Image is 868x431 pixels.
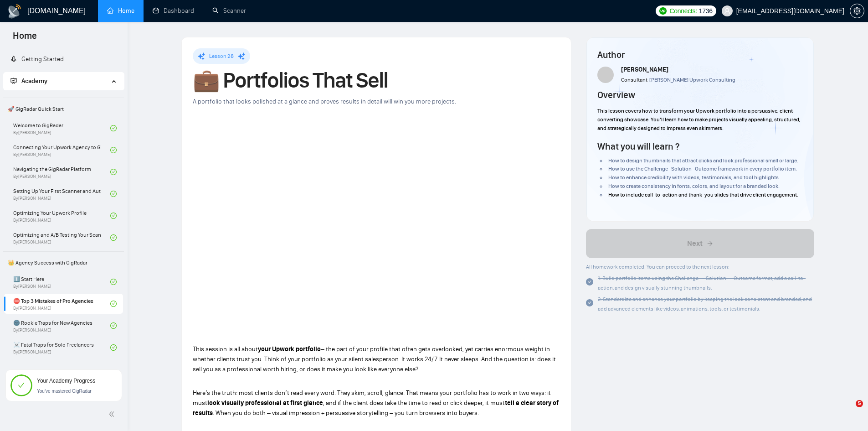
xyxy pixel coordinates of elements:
h4: Overview [597,88,635,101]
span: Academy [21,77,47,85]
span: 👑 Agency Success with GigRadar [4,254,123,272]
span: check-circle [586,278,593,286]
a: Welcome to GigRadarBy[PERSON_NAME] [13,118,110,138]
span: check-circle [110,213,117,219]
span: How to create consistency in fonts, colors, and layout for a branded look. [608,183,780,189]
span: All homework completed! You can proceed to the next lesson: [586,264,729,270]
span: check-circle [110,125,117,131]
span: Lesson 28 [209,53,234,59]
a: Setting Up Your First Scanner and Auto-BidderBy[PERSON_NAME] [13,184,110,204]
span: check-circle [110,279,117,285]
span: [PERSON_NAME] Upwork Consulting [649,77,735,83]
span: Your Academy Progress [37,378,95,384]
strong: look visually professional at first glance [207,399,323,407]
span: check-circle [110,322,117,329]
a: 🌚 Rookie Traps for New AgenciesBy[PERSON_NAME] [13,316,110,336]
a: searchScanner [212,7,246,15]
button: Next [586,229,814,258]
span: A portfolio that looks polished at a glance and proves results in detail will win you more projects. [193,98,456,105]
h1: 💼 Portfolios That Sell [193,70,560,90]
span: check-circle [110,301,117,307]
a: dashboardDashboard [153,7,194,15]
span: – the part of your profile that often gets overlooked, yet carries enormous weight in whether cli... [193,345,556,373]
span: 2. Standardize and enhance your portfolio by keeping the look consistent and branded, and add adv... [598,296,812,312]
span: 1. Build portfolio items using the Challenge → Solution → Outcome format, add a call-to-action, a... [598,275,806,291]
li: Getting Started [3,50,124,68]
a: ⛔ Top 3 Mistakes of Pro AgenciesBy[PERSON_NAME] [13,294,110,314]
strong: your Upwork portfolio [258,345,321,353]
span: [PERSON_NAME] [621,66,668,73]
span: double-left [108,410,118,419]
span: Academy [10,77,47,85]
img: logo [7,4,22,19]
h4: What you will learn ? [597,140,679,153]
a: homeHome [107,7,134,15]
span: 1736 [699,6,713,16]
span: , and if the client does take the time to read or click deeper, it must [323,399,505,407]
span: How to enhance credibility with videos, testimonials, and tool highlights. [608,174,780,181]
h4: Author [597,48,803,61]
span: Home [5,29,44,48]
span: 5 [856,400,863,407]
a: Connecting Your Upwork Agency to GigRadarBy[PERSON_NAME] [13,140,110,160]
span: check [18,382,25,389]
span: check-circle [110,147,117,153]
a: Optimizing Your Upwork ProfileBy[PERSON_NAME] [13,206,110,226]
span: check-circle [110,169,117,175]
a: 1️⃣ Start HereBy[PERSON_NAME] [13,272,110,292]
span: You’ve mastered GigRadar [37,389,92,394]
button: setting [850,4,864,18]
span: check-circle [586,299,593,306]
span: How to include call-to-action and thank-you slides that drive client engagement. [608,192,798,198]
span: 🚀 GigRadar Quick Start [4,100,123,118]
span: Next [687,238,703,249]
span: check-circle [110,344,117,351]
img: upwork-logo.png [659,7,667,15]
span: How to design thumbnails that attract clicks and look professional small or large. [608,157,798,164]
span: Connects: [669,6,697,16]
span: user [724,8,730,14]
span: How to use the Challenge–Solution–Outcome framework in every portfolio item. [608,166,797,172]
span: . When you do both – visual impression + persuasive storytelling – you turn browsers into buyers. [213,409,479,417]
span: setting [850,7,864,15]
span: check-circle [110,191,117,197]
span: check-circle [110,234,117,241]
a: rocketGetting Started [10,55,64,63]
span: This session is all about [193,345,258,353]
span: Here’s the truth: most clients don’t read every word. They skim, scroll, glance. That means your ... [193,389,551,407]
a: setting [850,7,864,15]
span: This lesson covers how to transform your Upwork portfolio into a persuasive, client-converting sh... [597,108,801,131]
span: Consultant [621,77,647,83]
span: fund-projection-screen [10,78,17,84]
iframe: Intercom live chat [837,400,859,422]
a: ☠️ Fatal Traps for Solo FreelancersBy[PERSON_NAME] [13,338,110,358]
a: Navigating the GigRadar PlatformBy[PERSON_NAME] [13,162,110,182]
a: Optimizing and A/B Testing Your Scanner for Better ResultsBy[PERSON_NAME] [13,228,110,248]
